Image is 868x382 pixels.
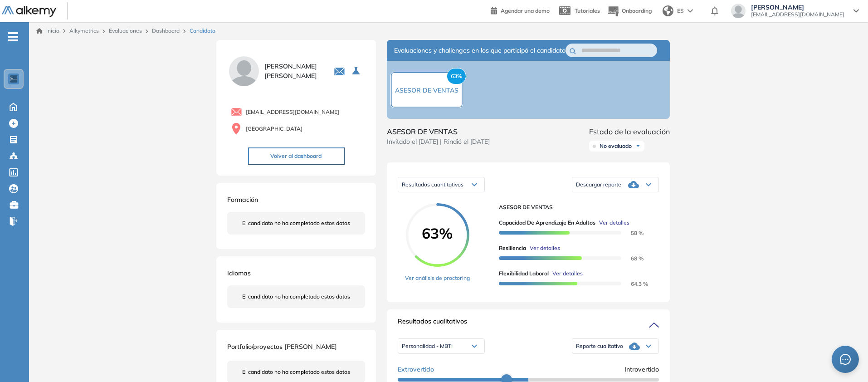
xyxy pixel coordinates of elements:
span: Estado de la evaluación [589,126,670,137]
button: Seleccione la evaluación activa [349,63,365,79]
span: Reporte cualitativo [576,343,623,350]
span: Personalidad - MBTI [402,343,453,350]
span: Idiomas [227,269,251,277]
span: 63% [447,68,466,84]
span: ES [677,7,684,15]
span: El candidato no ha completado estos datos [242,368,350,376]
span: Invitado el [DATE] | Rindió el [DATE] [387,137,490,147]
a: Evaluaciones [109,27,142,34]
span: [PERSON_NAME] [PERSON_NAME] [264,62,323,81]
span: [GEOGRAPHIC_DATA] [246,125,302,133]
span: Evaluaciones y challenges en los que participó el candidato [394,46,566,55]
button: Ver detalles [549,269,583,278]
span: Resultados cuantitativos [402,181,463,188]
button: Volver al dashboard [248,147,345,165]
span: Formación [227,196,258,204]
span: El candidato no ha completado estos datos [242,219,350,227]
span: Agendar una demo [501,7,550,14]
span: Descargar reporte [576,181,621,188]
img: Logo [2,6,56,17]
button: Ver detalles [526,244,560,252]
span: [PERSON_NAME] [751,4,844,11]
a: Ver análisis de proctoring [405,274,470,282]
span: message [840,354,851,365]
span: ASESOR DE VENTAS [499,203,652,211]
span: Tutoriales [575,7,600,14]
span: Extrovertido [398,365,434,374]
button: Ver detalles [595,219,629,227]
i: - [8,36,18,38]
span: Ver detalles [599,219,629,227]
img: arrow [688,9,693,13]
span: [EMAIL_ADDRESS][DOMAIN_NAME] [246,108,339,116]
span: Resultados cualitativos [398,317,467,331]
img: Ícono de flecha [635,143,641,149]
span: 58 % [620,230,644,236]
img: PROFILE_MENU_LOGO_USER [227,54,261,88]
span: Alkymetrics [69,27,99,34]
span: Portfolio/proyectos [PERSON_NAME] [227,343,337,351]
img: world [663,5,673,16]
span: Flexibilidad Laboral [499,269,549,278]
span: [EMAIL_ADDRESS][DOMAIN_NAME] [751,11,844,18]
span: ASESOR DE VENTAS [395,86,458,94]
span: Ver detalles [552,269,583,278]
span: El candidato no ha completado estos datos [242,293,350,301]
button: Onboarding [607,1,652,21]
span: Resiliencia [499,244,526,252]
span: Candidato [190,27,215,35]
span: Onboarding [622,7,652,14]
span: 63% [406,226,469,240]
a: Agendar una demo [491,5,550,15]
span: Introvertido [624,365,659,374]
span: No evaluado [600,142,632,150]
span: ASESOR DE VENTAS [387,126,490,137]
span: Ver detalles [530,244,560,252]
span: 64.3 % [620,280,648,287]
span: 68 % [620,255,644,262]
span: Capacidad de Aprendizaje en Adultos [499,219,595,227]
a: Dashboard [152,27,180,34]
img: https://assets.alkemy.org/workspaces/1802/d452bae4-97f6-47ab-b3bf-1c40240bc960.jpg [10,75,17,83]
a: Inicio [36,27,59,35]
